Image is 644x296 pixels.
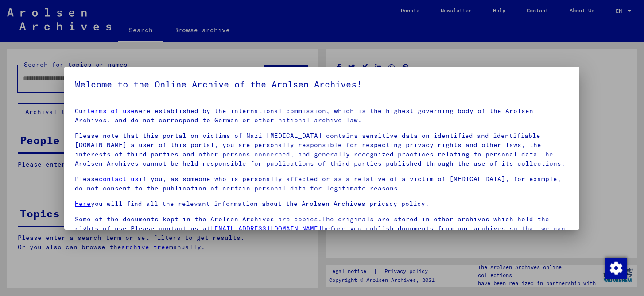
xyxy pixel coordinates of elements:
a: Here [75,200,91,208]
p: you will find all the relevant information about the Arolsen Archives privacy policy. [75,199,569,209]
p: Please note that this portal on victims of Nazi [MEDICAL_DATA] contains sensitive data on identif... [75,131,569,168]
img: Change consent [605,258,627,279]
a: terms of use [87,107,135,115]
h5: Welcome to the Online Archive of the Arolsen Archives! [75,77,569,91]
p: Some of the documents kept in the Arolsen Archives are copies.The originals are stored in other a... [75,215,569,243]
p: Please if you, as someone who is personally affected or as a relative of a victim of [MEDICAL_DAT... [75,175,569,193]
a: [EMAIL_ADDRESS][DOMAIN_NAME] [210,224,322,232]
a: contact us [99,175,139,183]
div: Change consent [605,257,626,278]
p: Our were established by the international commission, which is the highest governing body of the ... [75,106,569,125]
